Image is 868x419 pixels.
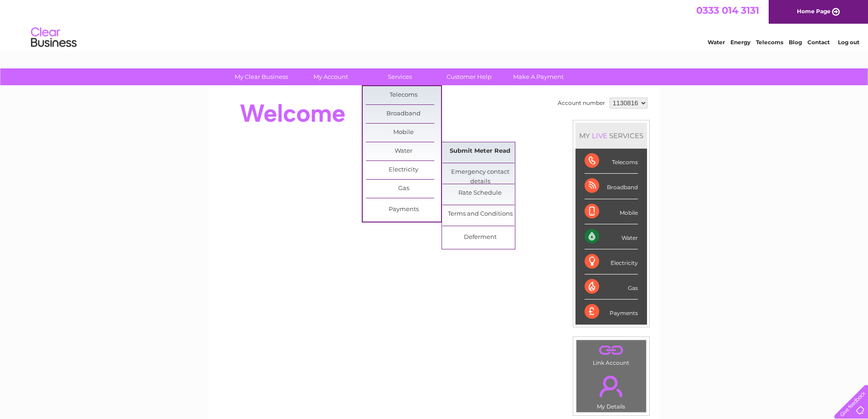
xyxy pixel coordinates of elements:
a: Make A Payment [501,68,576,85]
td: Account number [555,95,607,111]
a: Mobile [366,124,441,142]
a: Energy [730,39,750,46]
a: Customer Help [431,68,507,85]
a: Blog [789,39,802,46]
a: My Account [293,68,368,85]
a: Terms and Conditions [442,205,518,223]
a: . [579,370,644,402]
td: My Details [576,368,647,413]
a: Services [362,68,437,85]
a: Payments [366,201,441,219]
div: Mobile [585,199,638,224]
a: Electricity [366,161,441,179]
a: Water [708,39,725,46]
div: MY SERVICES [575,123,647,149]
div: Electricity [585,249,638,274]
a: Broadband [366,105,441,123]
a: Rate Schedule [442,184,518,202]
a: My Clear Business [224,68,299,85]
a: Telecoms [756,39,783,46]
td: Link Account [576,340,647,368]
a: Telecoms [366,86,441,104]
a: 0333 014 3131 [696,5,759,16]
div: Payments [585,300,638,324]
a: Water [366,142,441,160]
div: Water [585,224,638,249]
div: Telecoms [585,149,638,174]
a: . [579,342,644,358]
a: Deferment [442,228,518,247]
a: Gas [366,180,441,198]
a: Emergency contact details [442,163,518,181]
a: Submit Meter Read [442,142,518,160]
div: Clear Business is a trading name of Verastar Limited (registered in [GEOGRAPHIC_DATA] No. 3667643... [219,5,650,44]
div: Gas [585,274,638,300]
a: Log out [838,39,859,46]
img: logo.png [31,24,77,52]
a: Contact [807,39,830,46]
div: LIVE [590,131,609,140]
div: Broadband [585,174,638,199]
